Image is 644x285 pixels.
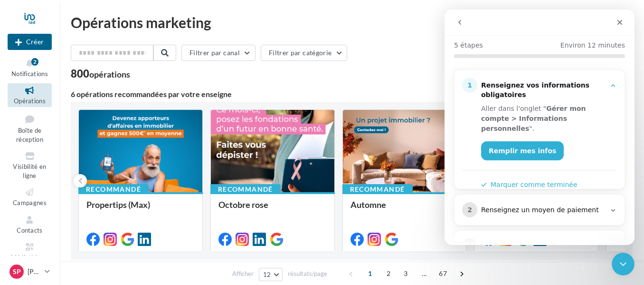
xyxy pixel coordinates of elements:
span: Sp [13,267,21,276]
span: Boîte de réception [16,127,43,143]
div: Recommandé [342,184,413,195]
span: Campagnes [13,199,47,206]
span: résultats/page [288,269,327,278]
span: 67 [435,266,451,281]
div: Recommandé [210,184,281,195]
span: ... [417,266,432,281]
div: 3Vérifiez vos champs de personnalisation [18,229,172,251]
div: Nouvelle campagne [8,34,52,50]
a: Médiathèque [8,240,52,263]
div: 6 opérations recommandées par votre enseigne [71,90,617,98]
div: 800 [71,69,130,79]
a: Contacts [8,213,52,236]
button: Créer [8,34,52,50]
a: Visibilité en ligne [8,149,52,181]
button: Notifications 2 [8,56,52,79]
div: Automne [350,200,459,219]
span: 3 [398,266,413,281]
span: Opérations [14,97,46,105]
span: Médiathèque [11,254,49,261]
div: Octobre rose [218,200,327,219]
div: Propertips (Max) [86,200,195,219]
div: Recommandé [78,184,149,195]
span: Visibilité en ligne [13,163,46,179]
span: Contacts [17,226,43,234]
p: [PERSON_NAME] [28,267,41,276]
span: 1 [362,266,378,281]
a: Opérations [8,83,52,107]
span: 2 [381,266,396,281]
a: Boîte de réception [8,111,52,146]
span: Afficher [232,269,254,278]
div: Vérifiez vos champs de personnalisation [37,232,161,251]
a: Campagnes [8,185,52,208]
button: Filtrer par canal [181,45,256,61]
div: opérations [89,70,130,79]
iframe: Intercom live chat [612,253,635,275]
button: Filtrer par catégorie [261,45,347,61]
button: 12 [259,268,283,281]
iframe: Intercom live chat [445,10,635,245]
div: Opérations marketing [71,15,633,29]
span: Notifications [11,70,48,78]
a: Sp [PERSON_NAME] [8,263,52,281]
span: 12 [263,271,271,278]
div: 2 [31,58,38,66]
